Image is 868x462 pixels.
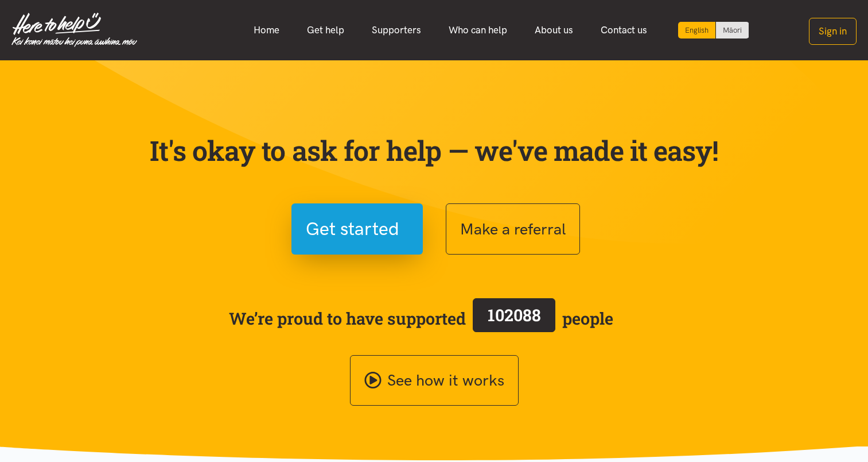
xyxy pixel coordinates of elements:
a: See how it works [350,355,519,406]
a: Contact us [587,18,661,43]
a: 102088 [466,296,562,341]
a: Get help [293,18,358,43]
span: We’re proud to have supported people [229,296,613,341]
span: 102088 [488,304,541,326]
button: Get started [291,203,423,255]
p: It's okay to ask for help — we've made it easy! [147,134,721,167]
a: Supporters [358,18,435,43]
div: Language toggle [678,22,749,38]
button: Make a referral [446,203,580,255]
a: About us [521,18,587,43]
div: Current language [678,22,716,38]
a: Switch to Te Reo Māori [716,22,749,38]
button: Sign in [809,18,857,45]
a: Home [240,18,293,43]
a: Who can help [435,18,521,43]
img: Home [11,13,137,47]
span: Get started [306,214,399,244]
